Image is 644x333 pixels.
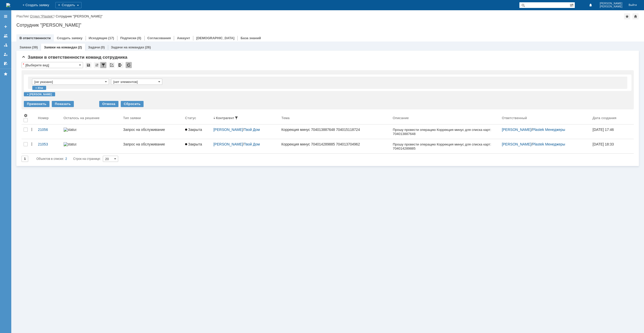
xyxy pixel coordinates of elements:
[2,50,10,58] a: Мои заявки
[64,116,100,120] div: Осталось на решение
[88,45,100,49] a: Задачи
[279,111,391,124] th: Тема
[120,36,136,40] a: Подписки
[6,3,10,7] img: logo
[121,124,183,139] a: Запрос на обслуживание
[185,116,196,120] div: Статус
[500,111,590,124] th: Ответственный
[30,14,56,18] div: /
[64,142,76,146] img: statusbar-40 (1).png
[600,5,622,8] span: [PERSON_NAME]
[19,36,51,40] a: В ответственности
[6,3,10,7] a: Перейти на домашнюю страницу
[55,2,82,8] div: Создать
[570,2,575,7] span: Расширенный поиск
[19,45,31,49] a: Заявки
[213,128,243,132] a: [PERSON_NAME]
[600,2,622,5] span: [PERSON_NAME]
[62,111,121,124] th: Осталось на решение
[2,41,10,49] a: Заявки в моей ответственности
[57,36,83,40] a: Создать заявку
[281,116,290,120] div: Тема
[101,45,105,49] div: (0)
[185,142,202,146] span: Закрыта
[183,111,212,124] th: Статус
[2,59,10,68] a: Мои согласования
[213,128,277,132] div: /
[123,142,181,146] div: Запрос на обслуживание
[30,142,34,146] div: Действия
[532,128,565,132] a: Plastek Менеджеры
[121,111,183,124] th: Тип заявки
[85,62,92,68] div: Сохранить вид
[121,139,183,153] a: Запрос на обслуживание
[183,124,212,139] a: Закрыта
[109,62,115,68] div: Скопировать ссылку на список
[213,142,243,146] a: [PERSON_NAME]
[94,62,100,68] div: Сортировка...
[185,128,202,132] span: Закрыта
[216,116,234,120] div: Контрагент
[502,142,531,146] a: [PERSON_NAME]
[632,13,639,19] div: Сделать домашней страницей
[16,14,30,18] div: /
[502,142,588,146] div: /
[2,32,10,40] a: Заявки на командах
[244,142,260,146] a: Твой Дом
[281,142,389,146] div: Коррекция минус 704014289885 704013704962
[2,23,10,31] a: Создать заявку
[592,142,614,146] div: [DATE] 18:33
[502,128,588,132] div: /
[592,116,616,120] div: Дата создания
[183,139,212,153] a: Закрыта
[111,45,144,49] a: Задачи на командах
[502,116,527,120] div: Ответственный
[624,13,630,19] div: Добавить в избранное
[213,142,277,146] div: /
[532,142,565,146] a: Plastek Менеджеры
[22,55,127,60] span: Заявки в ответственности команд сотрудника
[244,128,260,132] a: Твой Дом
[279,139,391,153] a: Коррекция минус 704014289885 704013704962
[36,156,101,162] i: Строк на странице:
[56,14,103,18] div: Сотрудник "[PERSON_NAME]"
[23,63,24,66] div: Настройки списка отличаются от сохраненных в виде
[196,36,234,40] a: [DEMOGRAPHIC_DATA]
[123,116,141,120] div: Тип заявки
[30,128,34,132] div: Действия
[64,128,76,132] img: statusbar-0 (1).png
[100,62,106,68] div: Фильтрация...
[38,128,59,132] div: 21056
[145,45,151,49] div: (26)
[137,36,141,40] div: (0)
[36,139,62,153] a: 21053
[108,36,114,40] div: (17)
[65,156,67,162] div: 2
[281,128,389,132] div: Коррекция минус 704013887648 704015118724
[38,142,59,146] div: 21053
[89,36,107,40] a: Исходящие
[16,14,28,18] a: PlasTek
[16,23,639,28] div: Сотрудник "[PERSON_NAME]"
[24,113,28,118] span: Настройки
[393,116,409,120] div: Описание
[240,36,261,40] a: База знаний
[44,45,77,49] a: Заявки на командах
[32,45,38,49] div: (39)
[117,62,123,68] div: Экспорт списка
[177,36,190,40] a: Аккаунт
[592,128,614,132] div: [DATE] 17:46
[78,45,82,49] div: (2)
[590,124,634,139] a: [DATE] 17:46
[502,128,531,132] a: [PERSON_NAME]
[590,111,634,124] th: Дата создания
[38,116,49,120] div: Номер
[126,62,132,68] div: Обновлять список
[62,139,121,153] a: statusbar-40 (1).png
[123,128,181,132] div: Запрос на обслуживание
[36,124,62,139] a: 21056
[147,36,171,40] a: Согласования
[30,14,54,18] a: Отдел "Plastek"
[590,139,634,153] a: [DATE] 18:33
[62,124,121,139] a: statusbar-0 (1).png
